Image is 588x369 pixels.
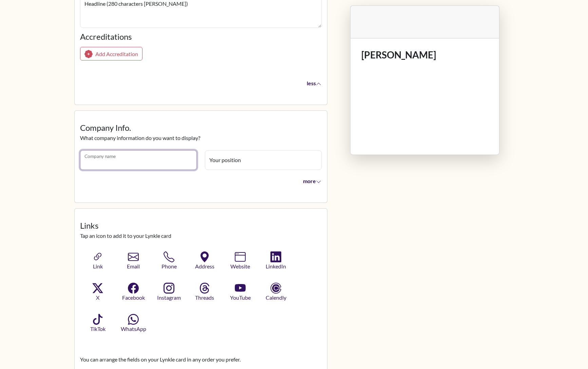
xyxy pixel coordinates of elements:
[224,251,257,271] button: Website
[119,294,147,302] span: Facebook
[191,294,219,302] span: Threads
[307,80,321,86] span: less
[188,282,221,302] button: Threads
[80,122,322,134] legend: Company Info.
[80,32,322,42] h3: Accreditations
[80,134,322,142] p: What company information do you want to display?
[361,49,488,61] h1: [PERSON_NAME]
[226,294,254,302] span: YouTube
[226,262,254,270] span: Website
[117,282,150,302] button: Facebook
[153,282,185,302] button: Instagram
[80,47,143,60] button: Add Accreditation
[81,251,114,271] button: Link
[260,251,292,271] button: LinkedIn
[84,325,112,333] span: TikTok
[117,251,150,271] button: Email
[80,355,322,364] p: You can arrange the fields on your Lynkle card in any order you prefer.
[336,5,514,171] div: Lynkle card preview
[81,282,114,302] button: X
[81,313,114,334] button: TikTok
[303,178,321,184] span: more
[84,294,112,302] span: X
[188,251,221,271] button: Address
[80,232,322,240] p: Tap an icon to add it to your Lynkle card
[119,262,147,270] span: Email
[119,325,147,333] span: WhatsApp
[302,76,322,90] button: less
[153,251,185,271] button: Phone
[191,262,219,270] span: Address
[117,313,150,334] button: WhatsApp
[155,294,183,302] span: Instagram
[260,282,292,302] button: Calendly
[262,294,290,302] span: Calendly
[84,262,112,270] span: Link
[299,174,322,188] button: more
[155,262,183,270] span: Phone
[95,51,138,57] span: Add Accreditation
[262,262,290,270] span: LinkedIn
[80,219,322,232] legend: Links
[224,282,257,302] button: YouTube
